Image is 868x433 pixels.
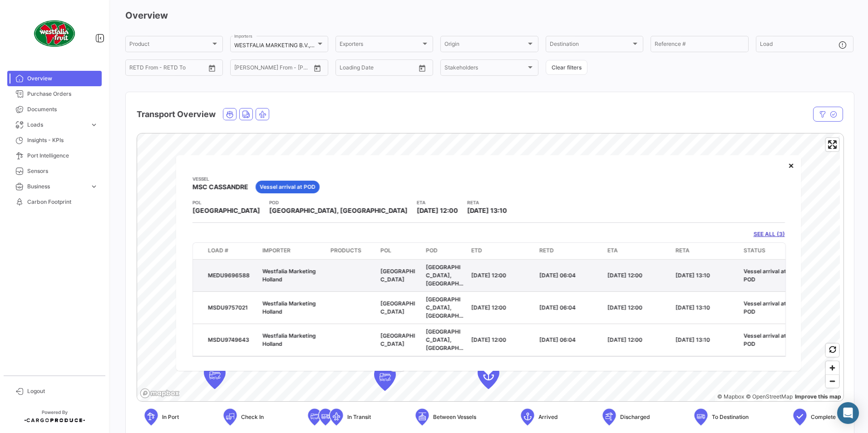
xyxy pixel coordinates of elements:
span: [DATE] 12:00 [607,336,642,343]
span: Importer [262,246,291,254]
input: To [253,66,290,72]
span: Discharged [620,413,650,421]
div: Map marker [478,362,499,389]
span: [DATE] 13:10 [676,336,710,343]
button: Zoom out [826,374,839,388]
a: Insights - KPIs [7,133,102,148]
button: Zoom in [826,361,839,374]
datatable-header-cell: RETD [536,242,604,259]
span: RETD [539,246,554,254]
span: expand_more [90,182,98,191]
span: Vessel arrival at POD [744,267,786,282]
a: Purchase Orders [7,86,102,102]
span: [GEOGRAPHIC_DATA], [GEOGRAPHIC_DATA] [426,328,464,359]
a: Mapbox [717,393,744,400]
button: Land [240,108,252,120]
span: [DATE] 13:10 [676,304,710,310]
a: Carbon Footprint [7,194,102,210]
span: [DATE] 12:00 [607,304,642,310]
h3: Overview [125,9,853,22]
div: MSDU9757021 [208,303,255,311]
span: Insights - KPIs [27,136,98,144]
a: SEE ALL (3) [753,230,784,238]
span: RETA [676,246,690,254]
app-card-info-title: ETA [417,199,458,206]
a: Mapbox logo [140,388,180,399]
span: Overview [27,74,98,83]
span: [DATE] 12:00 [471,271,506,278]
span: Load # [208,246,228,254]
button: Enter fullscreen [826,138,839,151]
span: In Transit [347,413,371,421]
span: [GEOGRAPHIC_DATA], [GEOGRAPHIC_DATA] [426,263,464,295]
span: Destination [550,42,631,49]
app-card-info-title: RETA [467,199,507,206]
span: In Port [162,413,179,421]
span: [DATE] 06:04 [539,304,576,310]
button: Open calendar [205,61,219,75]
app-card-info-title: POL [192,199,260,206]
div: Map marker [204,362,226,389]
span: Westfalia Marketing Holland [262,332,316,347]
span: [GEOGRAPHIC_DATA] [380,300,415,315]
button: Close popup [782,156,800,174]
span: Westfalia Marketing Holland [262,267,316,282]
span: Sensors [27,167,98,175]
span: To Destination [712,413,749,421]
datatable-header-cell: POD [422,242,468,259]
span: Status [744,246,765,254]
a: OpenStreetMap [746,393,793,400]
span: Logout [27,387,98,395]
span: POD [426,246,438,254]
span: [GEOGRAPHIC_DATA] [380,332,415,347]
datatable-header-cell: Importer [259,242,327,259]
a: Sensors [7,163,102,179]
div: Map marker [374,364,396,391]
input: From [129,66,142,72]
span: Zoom out [826,375,839,388]
span: Between Vessels [433,413,476,421]
span: [DATE] 13:10 [467,207,507,214]
span: Business [27,182,86,191]
a: Port Intelligence [7,148,102,163]
datatable-header-cell: Products [327,242,377,259]
input: From [234,66,247,72]
a: Documents [7,102,102,117]
span: [GEOGRAPHIC_DATA], [GEOGRAPHIC_DATA] [269,206,408,215]
span: expand_more [90,121,98,129]
span: Product [129,42,211,49]
span: Complete [811,413,836,421]
span: Purchase Orders [27,90,98,98]
span: [GEOGRAPHIC_DATA] [192,206,260,215]
button: Open calendar [415,61,429,75]
span: [DATE] 12:00 [417,207,458,214]
button: Open calendar [311,61,324,75]
span: [DATE] 06:04 [539,336,576,343]
datatable-header-cell: RETA [672,242,740,259]
span: [DATE] 06:04 [539,271,576,278]
a: Overview [7,71,102,86]
span: Vessel arrival at POD [744,300,786,315]
span: Origin [444,42,526,49]
span: Westfalia Marketing Holland [262,300,316,315]
span: Documents [27,105,98,113]
div: MSDU9749643 [208,335,255,344]
mat-select-trigger: WESTFALIA MARKETING B.V., WESTFALIA MARKETING BV, Westfalia Marketing Holland [234,42,457,49]
span: Exporters [340,42,421,49]
span: Carbon Footprint [27,198,98,206]
span: Vessel arrival at POD [744,332,786,347]
span: POL [380,246,391,254]
div: Abrir Intercom Messenger [837,402,859,424]
span: [GEOGRAPHIC_DATA] [380,267,415,282]
span: Stakeholders [444,66,526,72]
img: client-50.png [32,11,77,56]
span: Products [330,246,361,254]
span: Arrived [538,413,558,421]
span: Check In [241,413,264,421]
datatable-header-cell: ETD [468,242,536,259]
span: Vessel arrival at POD [260,183,316,191]
input: To [359,66,395,72]
button: Ocean [223,108,236,120]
